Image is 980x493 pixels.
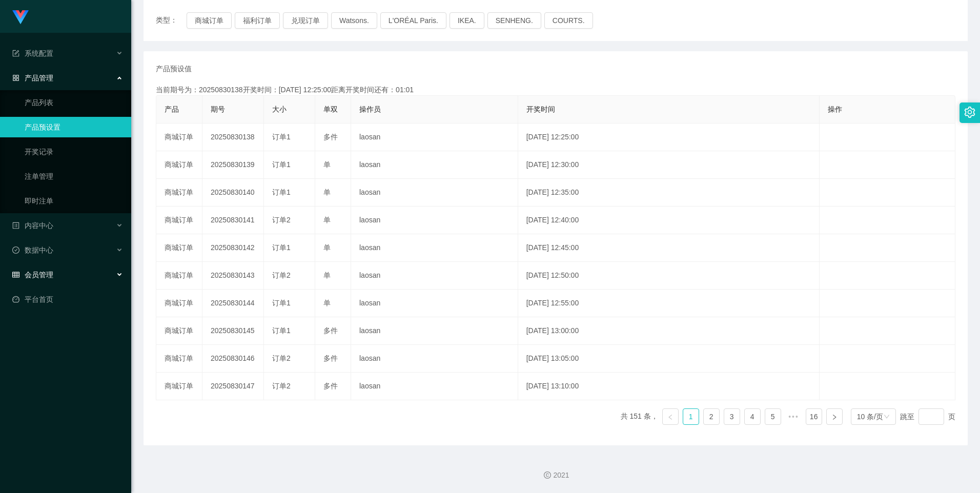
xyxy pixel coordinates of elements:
i: 图标: profile [12,222,19,229]
span: 系统配置 [12,49,53,57]
li: 向后 5 页 [785,408,802,425]
a: 即时注单 [25,191,123,211]
span: 订单1 [272,326,291,335]
span: 单 [323,188,331,196]
td: laosan [351,124,518,151]
button: 商城订单 [187,12,232,29]
td: laosan [351,207,518,234]
i: 图标: setting [964,107,975,118]
span: 单 [323,243,331,252]
a: 1 [683,409,699,424]
li: 1 [683,408,699,425]
span: 期号 [211,105,225,113]
td: [DATE] 12:25:00 [518,124,820,151]
button: 兑现订单 [283,12,328,29]
li: 3 [724,408,740,425]
button: SENHENG. [487,12,541,29]
td: [DATE] 12:35:00 [518,179,820,207]
td: 商城订单 [156,345,202,373]
span: 产品 [165,105,179,113]
td: [DATE] 13:10:00 [518,373,820,400]
td: 20250830142 [202,234,264,262]
span: 产品管理 [12,74,53,82]
span: 操作 [828,105,842,113]
td: [DATE] 13:00:00 [518,317,820,345]
td: 20250830144 [202,290,264,317]
td: 20250830145 [202,317,264,345]
span: 内容中心 [12,221,53,230]
div: 2021 [139,470,972,481]
td: [DATE] 12:50:00 [518,262,820,290]
a: 2 [704,409,719,424]
td: 商城订单 [156,317,202,345]
span: 多件 [323,354,338,362]
button: L'ORÉAL Paris. [380,12,446,29]
td: [DATE] 12:55:00 [518,290,820,317]
li: 16 [806,408,822,425]
i: 图标: table [12,271,19,278]
td: 商城订单 [156,179,202,207]
span: 操作员 [359,105,381,113]
div: 跳至 页 [900,408,955,425]
span: ••• [785,408,802,425]
li: 4 [744,408,761,425]
td: 商城订单 [156,234,202,262]
i: 图标: appstore-o [12,74,19,81]
span: 单 [323,216,331,224]
span: 多件 [323,382,338,390]
button: Watsons. [331,12,377,29]
span: 单双 [323,105,338,113]
span: 会员管理 [12,271,53,279]
td: laosan [351,151,518,179]
button: IKEA. [450,12,484,29]
button: 福利订单 [235,12,280,29]
td: laosan [351,262,518,290]
td: [DATE] 12:40:00 [518,207,820,234]
td: laosan [351,317,518,345]
span: 订单1 [272,243,291,252]
i: 图标: down [884,414,890,421]
td: 商城订单 [156,262,202,290]
td: 20250830147 [202,373,264,400]
li: 共 151 条， [621,408,658,425]
td: laosan [351,234,518,262]
td: 商城订单 [156,151,202,179]
a: 3 [724,409,740,424]
span: 订单1 [272,160,291,169]
span: 订单1 [272,133,291,141]
span: 单 [323,299,331,307]
li: 上一页 [662,408,679,425]
span: 订单2 [272,354,291,362]
td: 20250830140 [202,179,264,207]
img: logo.9652507e.png [12,10,29,25]
span: 订单2 [272,216,291,224]
a: 注单管理 [25,166,123,187]
span: 数据中心 [12,246,53,254]
td: [DATE] 13:05:00 [518,345,820,373]
td: laosan [351,179,518,207]
span: 订单1 [272,188,291,196]
span: 单 [323,160,331,169]
i: 图标: check-circle-o [12,246,19,254]
td: 20250830146 [202,345,264,373]
i: 图标: copyright [544,471,551,479]
a: 开奖记录 [25,141,123,162]
button: COURTS. [544,12,593,29]
td: 商城订单 [156,207,202,234]
span: 多件 [323,326,338,335]
td: 商城订单 [156,290,202,317]
td: 商城订单 [156,124,202,151]
td: laosan [351,373,518,400]
a: 5 [765,409,781,424]
td: laosan [351,290,518,317]
td: [DATE] 12:45:00 [518,234,820,262]
span: 订单2 [272,271,291,279]
a: 4 [745,409,760,424]
span: 订单2 [272,382,291,390]
td: 20250830139 [202,151,264,179]
td: 20250830138 [202,124,264,151]
div: 当前期号为：20250830138开奖时间：[DATE] 12:25:00距离开奖时间还有：01:01 [156,85,955,95]
span: 大小 [272,105,287,113]
i: 图标: form [12,50,19,57]
a: 16 [806,409,822,424]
